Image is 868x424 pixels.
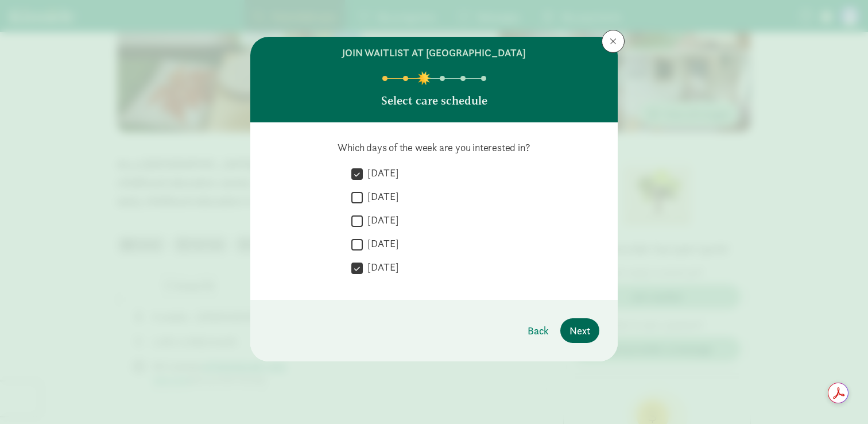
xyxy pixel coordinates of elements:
span: Back [528,323,549,338]
label: [DATE] [363,260,399,274]
h6: join waitlist at [GEOGRAPHIC_DATA] [342,46,526,60]
label: [DATE] [363,213,399,227]
label: [DATE] [363,190,399,203]
p: Select care schedule [381,92,487,109]
span: Next [569,323,590,338]
label: [DATE] [363,237,399,250]
button: Next [560,318,599,343]
button: Back [518,318,558,343]
p: Which days of the week are you interested in? [269,141,599,155]
label: [DATE] [363,166,399,180]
